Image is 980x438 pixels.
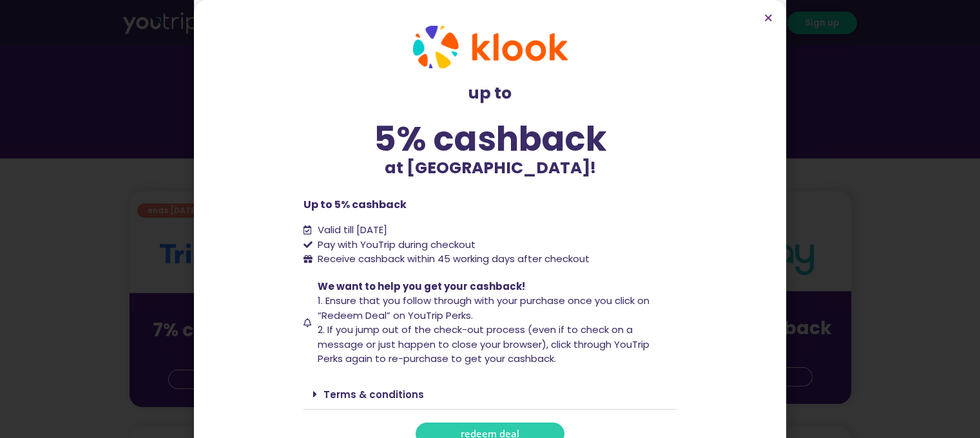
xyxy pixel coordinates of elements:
div: 5% cashback [303,122,677,156]
span: Pay with YouTrip during checkout [314,238,476,252]
p: up to [303,81,677,106]
span: Valid till [DATE] [314,223,387,238]
p: Up to 5% cashback [303,197,677,213]
span: We want to help you get your cashback! [318,280,525,293]
span: 2. If you jump out of the check-out process (even if to check on a message or just happen to clos... [318,323,649,365]
div: Terms & conditions [303,379,677,410]
span: 1. Ensure that you follow through with your purchase once you click on “Redeem Deal” on YouTrip P... [318,294,649,322]
a: Terms & conditions [323,388,424,401]
a: Close [764,13,773,23]
span: Receive cashback within 45 working days after checkout [314,252,590,267]
p: at [GEOGRAPHIC_DATA]! [303,156,677,180]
